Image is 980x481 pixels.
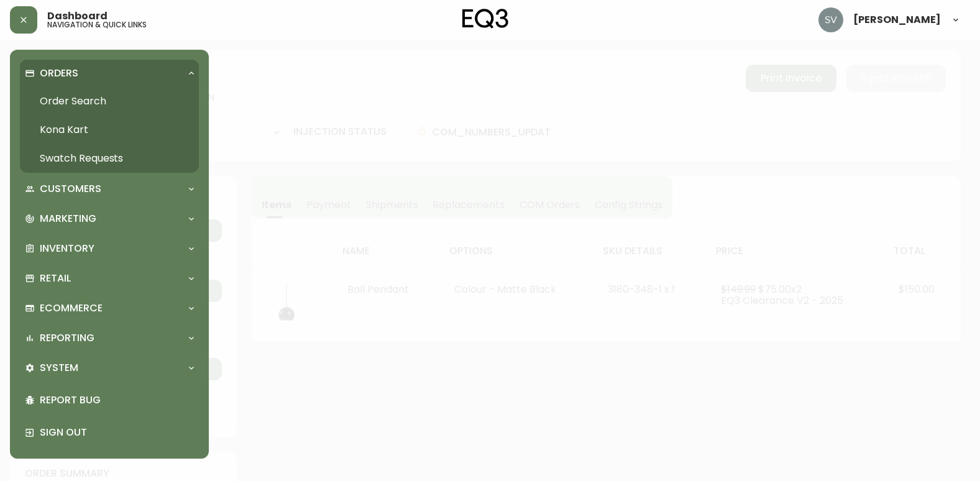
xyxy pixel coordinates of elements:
a: Swatch Requests [20,144,199,173]
img: 0ef69294c49e88f033bcbeb13310b844 [818,7,843,32]
p: Customers [40,182,101,196]
p: Reporting [40,331,94,345]
div: Ecommerce [20,295,199,322]
a: Order Search [20,87,199,116]
div: Sign Out [20,416,199,449]
div: Report Bug [20,384,199,416]
div: Inventory [20,235,199,262]
p: Inventory [40,242,94,255]
p: Orders [40,66,78,80]
div: System [20,354,199,382]
h5: navigation & quick links [47,21,147,29]
div: Orders [20,60,199,87]
p: Retail [40,272,71,285]
img: logo [462,9,508,29]
p: Sign Out [40,426,194,439]
div: Marketing [20,205,199,232]
div: Retail [20,265,199,292]
span: Dashboard [47,11,108,21]
span: [PERSON_NAME] [853,15,941,25]
div: Customers [20,175,199,203]
p: Report Bug [40,393,194,407]
div: Reporting [20,324,199,352]
p: Marketing [40,212,96,226]
a: Kona Kart [20,116,199,144]
p: Ecommerce [40,301,103,315]
p: System [40,361,78,375]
